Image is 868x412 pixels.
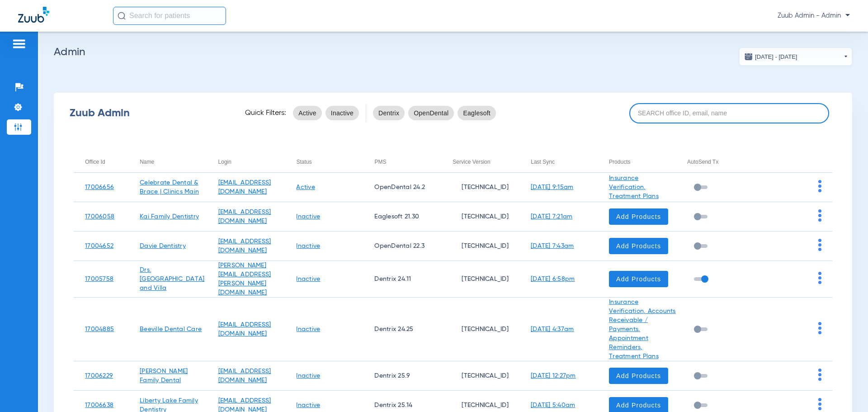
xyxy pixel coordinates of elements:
[609,157,630,167] div: Products
[298,109,316,118] span: Active
[293,104,359,122] mat-chip-listbox: status-filters
[140,326,202,332] a: Beeville Dental Care
[616,242,661,251] span: Add Products
[18,7,49,23] img: Zuub Logo
[453,157,490,167] div: Service Version
[54,47,852,57] h2: Admin
[140,157,207,167] div: Name
[818,209,821,222] img: group-dot-blue.svg
[296,243,320,249] a: Inactive
[363,261,441,298] td: Dentrix 24.11
[531,402,575,408] a: [DATE] 5:40am
[140,157,154,167] div: Name
[687,157,754,167] div: AutoSend Tx
[818,322,821,334] img: group-dot-blue.svg
[70,109,229,118] div: Zuub Admin
[374,157,441,167] div: PMS
[218,368,271,384] a: [EMAIL_ADDRESS][DOMAIN_NAME]
[140,368,188,384] a: [PERSON_NAME] Family Dental
[609,271,668,287] button: Add Products
[616,401,661,410] span: Add Products
[818,272,821,284] img: group-dot-blue.svg
[609,208,668,225] button: Add Products
[85,373,113,379] a: 17006229
[85,402,113,408] a: 17006638
[218,157,231,167] div: Login
[609,238,668,254] button: Add Products
[609,368,668,384] button: Add Products
[463,109,491,118] span: Eaglesoft
[85,243,113,249] a: 17004652
[296,157,311,167] div: Status
[616,371,661,380] span: Add Products
[531,184,573,190] a: [DATE] 9:15am
[140,180,199,195] a: Celebrate Dental & Brace | Clinics Main
[296,213,320,220] a: Inactive
[85,326,114,332] a: 17004885
[441,261,519,298] td: [TECHNICAL_ID]
[140,213,199,220] a: Kai Family Dentistry
[739,47,852,66] button: [DATE] - [DATE]
[363,361,441,391] td: Dentrix 25.9
[744,52,753,61] img: date.svg
[441,298,519,361] td: [TECHNICAL_ID]
[531,243,574,249] a: [DATE] 7:43am
[531,157,555,167] div: Last Sync
[113,7,226,25] input: Search for patients
[441,202,519,232] td: [TECHNICAL_ID]
[609,157,676,167] div: Products
[616,212,661,221] span: Add Products
[441,232,519,261] td: [TECHNICAL_ID]
[85,157,128,167] div: Office Id
[218,322,271,337] a: [EMAIL_ADDRESS][DOMAIN_NAME]
[414,109,448,118] span: OpenDental
[531,326,574,332] a: [DATE] 4:37am
[823,369,868,412] iframe: Chat Widget
[609,175,659,199] a: Insurance Verification, Treatment Plans
[531,373,576,379] a: [DATE] 12:27pm
[218,238,271,254] a: [EMAIL_ADDRESS][DOMAIN_NAME]
[218,180,271,195] a: [EMAIL_ADDRESS][DOMAIN_NAME]
[331,109,354,118] span: Inactive
[818,369,821,381] img: group-dot-blue.svg
[687,157,718,167] div: AutoSend Tx
[531,157,598,167] div: Last Sync
[296,184,315,190] a: Active
[453,157,519,167] div: Service Version
[373,104,496,122] mat-chip-listbox: pms-filters
[85,184,114,190] a: 17006656
[85,157,105,167] div: Office Id
[778,11,850,20] span: Zuub Admin - Admin
[296,157,363,167] div: Status
[218,262,271,296] a: [PERSON_NAME][EMAIL_ADDRESS][PERSON_NAME][DOMAIN_NAME]
[441,361,519,391] td: [TECHNICAL_ID]
[818,398,821,410] img: group-dot-blue.svg
[296,326,320,332] a: Inactive
[609,299,676,360] a: Insurance Verification, Accounts Receivable / Payments, Appointment Reminders, Treatment Plans
[363,202,441,232] td: Eaglesoft 21.30
[441,173,519,202] td: [TECHNICAL_ID]
[378,109,399,118] span: Dentrix
[140,243,186,249] a: Davie Dentistry
[296,276,320,282] a: Inactive
[245,109,286,118] span: Quick Filters:
[363,232,441,261] td: OpenDental 22.3
[616,275,661,284] span: Add Products
[218,157,285,167] div: Login
[818,239,821,251] img: group-dot-blue.svg
[363,298,441,361] td: Dentrix 24.25
[629,103,829,123] input: SEARCH office ID, email, name
[531,276,575,282] a: [DATE] 6:58pm
[296,373,320,379] a: Inactive
[531,213,572,220] a: [DATE] 7:21am
[218,209,271,224] a: [EMAIL_ADDRESS][DOMAIN_NAME]
[140,267,204,291] a: Drs. [GEOGRAPHIC_DATA] and Villa
[85,213,114,220] a: 17006058
[12,38,26,49] img: hamburger-icon
[374,157,386,167] div: PMS
[296,402,320,408] a: Inactive
[818,180,821,192] img: group-dot-blue.svg
[118,12,126,20] img: Search Icon
[85,276,113,282] a: 17005758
